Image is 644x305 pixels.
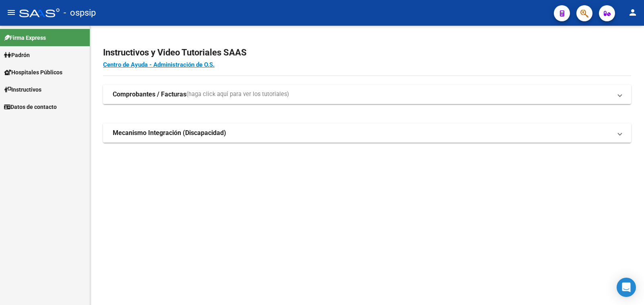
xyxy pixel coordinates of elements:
mat-expansion-panel-header: Comprobantes / Facturas(haga click aquí para ver los tutoriales) [103,85,631,104]
strong: Comprobantes / Facturas [113,90,186,99]
mat-icon: menu [6,8,16,17]
h2: Instructivos y Video Tutoriales SAAS [103,45,631,60]
strong: Mecanismo Integración (Discapacidad) [113,129,226,137]
a: Centro de Ayuda - Administración de O.S. [103,61,215,68]
div: Open Intercom Messenger [617,278,636,297]
span: Firma Express [4,33,46,42]
mat-expansion-panel-header: Mecanismo Integración (Discapacidad) [103,123,631,143]
span: Padrón [4,51,30,59]
span: (haga click aquí para ver los tutoriales) [186,90,289,99]
span: - ospsip [64,4,96,22]
span: Datos de contacto [4,102,57,111]
span: Hospitales Públicos [4,68,62,77]
mat-icon: person [628,8,638,17]
span: Instructivos [4,85,41,94]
